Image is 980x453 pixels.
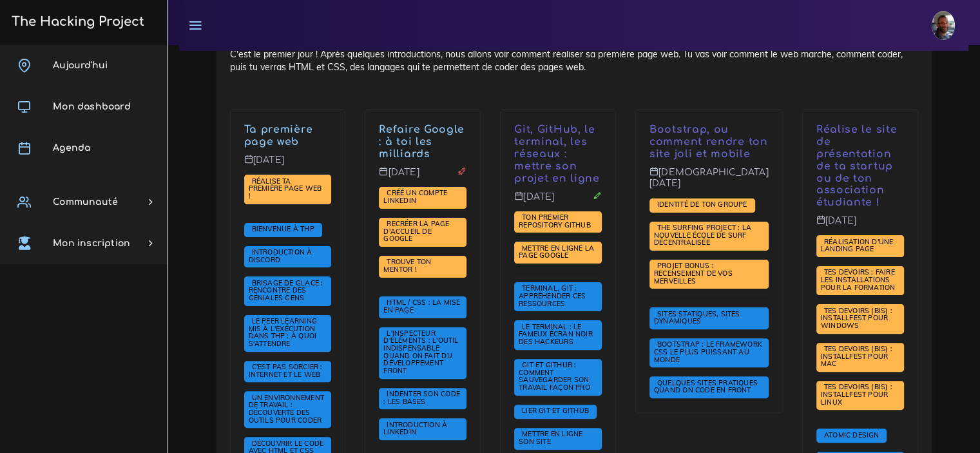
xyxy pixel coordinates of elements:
[383,220,449,244] a: Recréer la page d'accueil de Google
[383,329,458,376] a: L'inspecteur d'éléments : l'outil indispensable quand on fait du développement front
[244,124,313,148] a: Ta première page web
[383,421,447,438] a: Introduction à LinkedIn
[821,430,883,439] span: Atomic Design
[654,309,740,326] span: Sites statiques, sites dynamiques
[249,278,323,302] span: Brisage de glace : rencontre des géniales gens
[654,340,762,363] span: Bootstrap : le framework CSS le plus puissant au monde
[53,197,118,207] span: Communauté
[53,102,131,111] span: Mon dashboard
[383,329,458,375] span: L'inspecteur d'éléments : l'outil indispensable quand on fait du développement front
[244,155,332,175] p: [DATE]
[249,394,325,425] a: Un environnement de travail : découverte des outils pour coder
[654,261,733,285] span: PROJET BONUS : recensement de vos merveilles
[821,382,892,406] span: Tes devoirs (bis) : Installfest pour Linux
[654,200,751,209] span: Identité de ton groupe
[249,224,318,233] span: Bienvenue à THP
[249,225,318,234] a: Bienvenue à THP
[249,279,323,303] a: Brisage de glace : rencontre des géniales gens
[519,360,593,392] span: Git et GitHub : comment sauvegarder son travail façon pro
[816,215,904,236] p: [DATE]
[519,406,592,415] span: Lier Git et Github
[383,258,431,275] a: Trouve ton mentor !
[383,298,460,315] a: HTML / CSS : la mise en page
[383,390,460,407] a: Indenter son code : les bases
[383,219,449,243] span: Recréer la page d'accueil de Google
[249,248,312,265] a: Introduction à Discord
[53,143,90,153] span: Agenda
[249,317,317,349] a: Le Peer learning mis à l'exécution dans THP : à quoi s'attendre
[249,362,324,379] span: C'est pas sorcier : internet et le web
[8,15,144,29] h3: The Hacking Project
[383,189,447,206] a: Créé un compte LinkedIn
[53,238,130,248] span: Mon inscription
[821,237,894,254] span: Réalisation d'une landing page
[649,124,769,160] p: Bootstrap, ou comment rendre ton site joli et mobile
[249,363,324,380] a: C'est pas sorcier : internet et le web
[821,306,892,330] span: Tes devoirs (bis) : Installfest pour Windows
[649,167,769,198] p: [DEMOGRAPHIC_DATA][DATE]
[821,267,899,291] span: Tes devoirs : faire les installations pour la formation
[379,124,465,160] a: Refaire Google : à toi les milliards
[519,429,582,446] span: Mettre en ligne son site
[249,177,322,200] a: Réalise ta première page web !
[514,124,602,184] p: Git, GitHub, le terminal, les réseaux : mettre son projet en ligne
[519,244,594,260] span: Mettre en ligne la page Google
[821,344,892,368] span: Tes devoirs (bis) : Installfest pour MAC
[654,378,758,395] span: Quelques sites pratiques quand on code en front
[519,213,594,229] span: Ton premier repository GitHub
[519,322,593,346] span: Le terminal : le fameux écran noir des hackeurs
[932,11,955,40] img: buzfeicrkgnctnff1p9r.jpg
[383,420,447,437] span: Introduction à LinkedIn
[53,61,108,70] span: Aujourd'hui
[816,124,904,209] p: Réalise le site de présentation de ta startup ou de ton association étudiante !
[514,191,602,212] p: [DATE]
[519,284,586,307] span: Terminal, Git : appréhender ces ressources
[379,167,466,188] p: [DATE]
[654,223,751,247] span: The Surfing Project : la nouvelle école de surf décentralisée
[249,247,312,264] span: Introduction à Discord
